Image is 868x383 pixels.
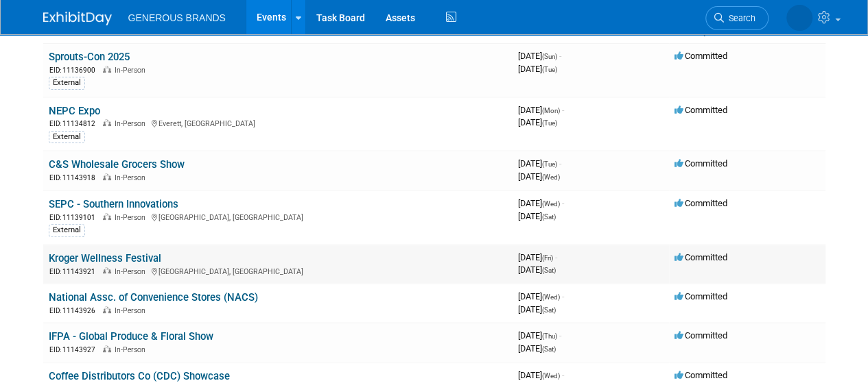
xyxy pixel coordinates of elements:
[542,267,556,274] span: (Sat)
[518,252,557,262] span: [DATE]
[49,198,178,210] a: SEPC - Southern Innovations
[518,198,564,208] span: [DATE]
[49,51,130,63] a: Sprouts-Con 2025
[518,304,556,314] span: [DATE]
[559,158,561,169] span: -
[675,158,727,169] span: Committed
[562,198,564,208] span: -
[115,119,150,128] span: In-Person
[542,173,560,181] span: (Wed)
[724,13,755,23] span: Search
[562,105,564,115] span: -
[731,25,738,36] a: Sort by Participation Type
[542,332,557,340] span: (Thu)
[518,330,561,341] span: [DATE]
[49,265,507,277] div: [GEOGRAPHIC_DATA], [GEOGRAPHIC_DATA]
[73,25,80,36] a: Sort by Event Name
[49,346,101,354] span: EID: 11143927
[542,66,557,73] span: (Tue)
[542,119,557,127] span: (Tue)
[103,213,111,220] img: In-Person Event
[49,330,213,343] a: IFPA - Global Produce & Floral Show
[49,211,507,223] div: [GEOGRAPHIC_DATA], [GEOGRAPHIC_DATA]
[49,370,230,382] a: Coffee Distributors Co (CDC) Showcase
[559,51,561,61] span: -
[543,25,550,36] a: Sort by Start Date
[49,307,101,314] span: EID: 11143926
[103,267,111,274] img: In-Person Event
[115,306,150,315] span: In-Person
[518,211,556,221] span: [DATE]
[542,345,556,353] span: (Sat)
[562,291,564,301] span: -
[542,107,560,114] span: (Mon)
[518,264,556,275] span: [DATE]
[49,120,101,127] span: EID: 11134812
[542,200,560,208] span: (Wed)
[103,173,111,180] img: In-Person Event
[542,293,560,301] span: (Wed)
[518,370,564,380] span: [DATE]
[49,291,258,304] a: National Assc. of Convenience Stores (NACS)
[675,330,727,341] span: Committed
[518,51,561,61] span: [DATE]
[675,252,727,262] span: Committed
[115,345,150,354] span: In-Person
[542,213,556,221] span: (Sat)
[518,343,556,354] span: [DATE]
[518,171,560,182] span: [DATE]
[49,268,101,275] span: EID: 11143921
[542,254,553,262] span: (Fri)
[518,291,564,301] span: [DATE]
[115,66,150,75] span: In-Person
[562,370,564,380] span: -
[675,51,727,61] span: Committed
[103,119,111,126] img: In-Person Event
[115,267,150,276] span: In-Person
[542,306,556,314] span: (Sat)
[49,117,507,129] div: Everett, [GEOGRAPHIC_DATA]
[115,173,150,182] span: In-Person
[103,345,111,352] img: In-Person Event
[49,66,101,74] span: EID: 11136900
[49,174,101,182] span: EID: 11143918
[518,117,557,127] span: [DATE]
[103,306,111,313] img: In-Person Event
[43,12,112,25] img: ExhibitDay
[542,53,557,60] span: (Sun)
[518,105,564,115] span: [DATE]
[542,160,557,168] span: (Tue)
[49,77,85,89] div: External
[675,198,727,208] span: Committed
[115,213,150,222] span: In-Person
[103,66,111,73] img: In-Person Event
[559,330,561,341] span: -
[49,158,185,171] a: C&S Wholesale Grocers Show
[675,105,727,115] span: Committed
[705,6,769,30] a: Search
[542,372,560,380] span: (Wed)
[675,291,727,301] span: Committed
[555,252,557,262] span: -
[49,224,85,236] div: External
[49,105,100,117] a: NEPC Expo
[49,252,161,264] a: Kroger Wellness Festival
[786,5,812,31] img: Chase Adams
[49,214,101,221] span: EID: 11139101
[518,158,561,169] span: [DATE]
[675,370,727,380] span: Committed
[49,131,85,143] div: External
[128,12,226,23] span: GENEROUS BRANDS
[518,64,557,74] span: [DATE]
